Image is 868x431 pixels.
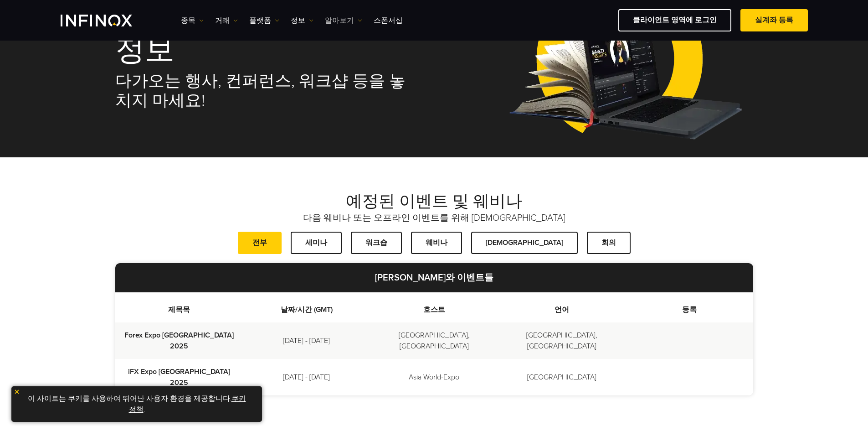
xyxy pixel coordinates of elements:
[115,192,753,212] h2: 예정된 이벤트 및 웨비나
[498,322,626,359] td: [GEOGRAPHIC_DATA], [GEOGRAPHIC_DATA]
[411,232,462,254] a: 웨비나
[181,15,204,26] a: 종목
[618,9,731,31] a: 클라이언트 영역에 로그인
[16,391,257,417] p: 이 사이트는 쿠키를 사용하여 뛰어난 사용자 환경을 제공합니다. .
[626,292,753,322] th: 등록
[215,15,238,26] a: 거래
[370,359,498,395] td: Asia World-Expo
[498,359,626,395] td: [GEOGRAPHIC_DATA]
[243,359,370,395] td: [DATE] - [DATE]
[325,15,362,26] a: 알아보기
[61,15,154,26] a: INFINOX Logo
[370,322,498,359] td: [GEOGRAPHIC_DATA], [GEOGRAPHIC_DATA]
[115,292,243,322] th: 제목목
[115,359,243,395] td: iFX Expo [GEOGRAPHIC_DATA] 2025
[471,232,578,254] a: [DEMOGRAPHIC_DATA]
[375,272,493,283] strong: [PERSON_NAME]와 이벤트들
[249,15,279,26] a: 플랫폼
[14,389,20,395] img: yellow close icon
[238,232,282,254] a: 전부
[374,15,403,26] a: 스폰서십
[291,232,342,254] a: 세미나
[243,322,370,359] td: [DATE] - [DATE]
[351,232,402,254] a: 워크숍
[498,292,626,322] th: 언어
[243,292,370,322] th: 날짜/시간 (GMT)
[587,232,631,254] a: 회의
[115,4,421,67] h1: 그리고 더 많은 정보
[291,15,313,26] a: 정보
[115,322,243,359] td: Forex Expo [GEOGRAPHIC_DATA] 2025
[740,9,808,31] a: 실계좌 등록
[115,212,753,224] p: 다음 웨비나 또는 오프라인 이벤트를 위해 [DEMOGRAPHIC_DATA]
[370,292,498,322] th: 호스트
[115,71,421,111] h2: 다가오는 행사, 컨퍼런스, 워크샵 등을 놓치지 마세요!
